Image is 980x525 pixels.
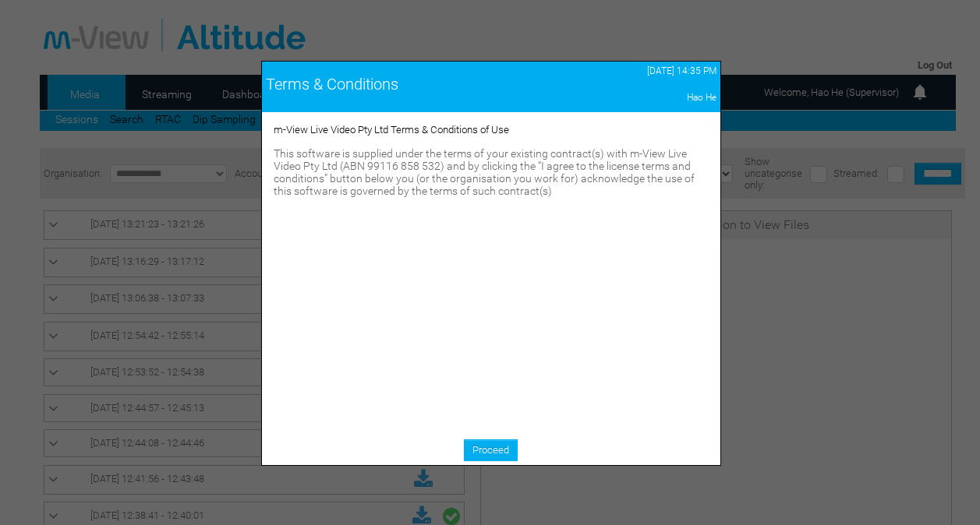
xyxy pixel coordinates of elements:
[274,147,695,197] span: This software is supplied under the terms of your existing contract(s) with m-View Live Video Pty...
[911,83,929,101] img: bell24.png
[557,88,720,107] td: Hao He
[464,439,518,461] a: Proceed
[274,124,509,136] span: m-View Live Video Pty Ltd Terms & Conditions of Use
[266,75,554,93] div: Terms & Conditions
[557,62,720,80] td: [DATE] 14:35 PM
